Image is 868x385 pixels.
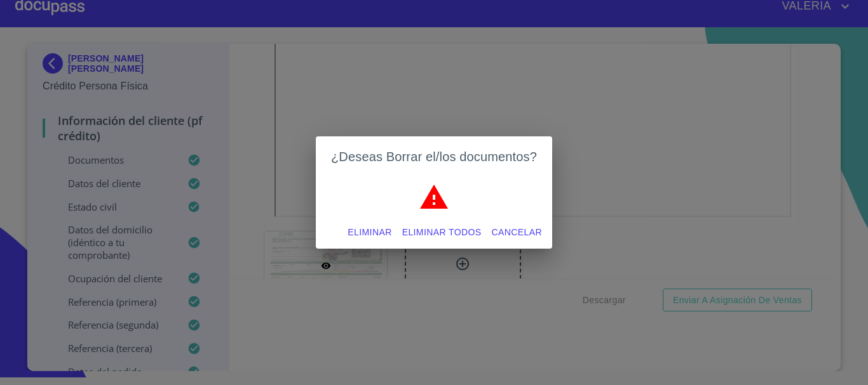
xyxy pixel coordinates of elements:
[487,221,547,244] button: Cancelar
[492,225,542,240] span: Cancelar
[348,225,391,240] span: Eliminar
[342,221,397,244] button: Eliminar
[402,225,482,240] span: Eliminar todos
[331,147,537,167] h2: ¿Deseas Borrar el/los documentos?
[397,221,487,244] button: Eliminar todos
